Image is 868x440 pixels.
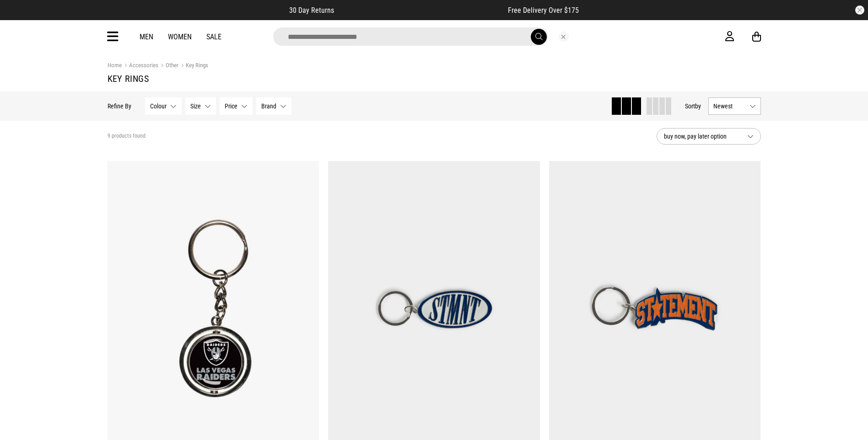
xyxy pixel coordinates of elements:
span: Colour [150,102,167,110]
button: Sortby [685,101,701,112]
span: Free Delivery Over $175 [508,6,579,15]
span: Size [190,102,201,110]
span: 9 products found [108,133,146,140]
a: Key Rings [178,62,208,70]
iframe: Customer reviews powered by Trustpilot [352,5,490,15]
button: Size [185,97,216,115]
a: Other [158,62,178,70]
span: Price [225,102,237,110]
span: by [695,102,701,110]
a: Sale [206,32,221,41]
button: Close search [559,32,569,42]
p: Refine By [108,102,131,110]
button: buy now, pay later option [657,128,761,145]
a: Men [140,32,153,41]
button: Colour [145,97,182,115]
button: Brand [256,97,291,115]
button: Price [220,97,253,115]
button: Newest [708,97,761,115]
a: Home [108,62,122,69]
button: Open LiveChat chat widget [7,4,35,31]
span: Brand [261,102,276,110]
h1: Key Rings [108,73,761,84]
span: 30 Day Returns [289,6,334,15]
span: Newest [713,102,746,110]
a: Women [168,32,192,41]
a: Accessories [122,62,158,70]
span: buy now, pay later option [664,131,740,142]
